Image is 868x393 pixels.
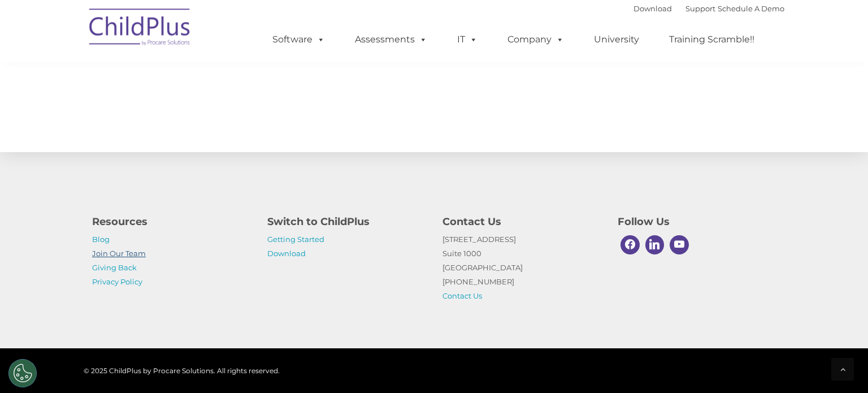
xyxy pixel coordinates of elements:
span: © 2025 ChildPlus by Procare Solutions. All rights reserved. [84,366,280,375]
span: Last name [157,75,192,83]
a: Facebook [618,232,643,257]
a: Company [496,28,575,51]
a: Download [267,249,306,258]
a: Contact Us [442,291,482,300]
a: IT [446,28,489,51]
button: Cookies Settings [8,359,37,387]
a: Linkedin [643,232,667,257]
p: [STREET_ADDRESS] Suite 1000 [GEOGRAPHIC_DATA] [PHONE_NUMBER] [442,232,601,303]
a: Training Scramble!! [658,28,766,51]
h4: Follow Us [618,214,776,230]
a: Schedule A Demo [718,4,784,13]
a: Assessments [344,28,439,51]
a: Support [685,4,715,13]
a: Blog [92,235,110,244]
a: Giving Back [92,263,137,272]
a: Getting Started [267,235,324,244]
a: University [583,28,650,51]
img: ChildPlus by Procare Solutions [84,1,197,57]
h4: Contact Us [442,214,601,230]
a: Privacy Policy [92,277,142,286]
a: Download [633,4,672,13]
span: Phone number [157,121,205,129]
a: Join Our Team [92,249,146,258]
font: | [633,4,784,13]
h4: Resources [92,214,250,230]
h4: Switch to ChildPlus [267,214,426,230]
a: Youtube [667,232,692,257]
a: Software [261,28,336,51]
